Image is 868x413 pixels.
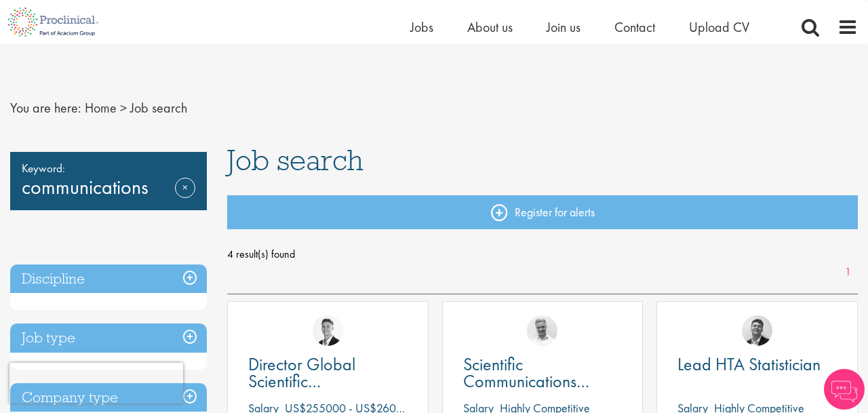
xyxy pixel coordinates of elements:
[838,264,858,280] a: 1
[527,315,557,346] img: Joshua Bye
[10,152,207,210] div: communications
[824,369,865,410] img: Chatbot
[9,363,183,404] iframe: reCAPTCHA
[227,244,858,264] span: 4 result(s) found
[248,353,361,410] span: Director Global Scientific Communications
[547,18,580,36] a: Join us
[614,18,655,36] a: Contact
[463,353,612,410] span: Scientific Communications Manager - Oncology
[227,195,858,229] a: Register for alerts
[677,356,837,373] a: Lead HTA Statistician
[689,18,749,36] a: Upload CV
[22,159,195,178] span: Keyword:
[313,315,343,346] img: George Watson
[227,142,363,178] span: Job search
[248,356,408,390] a: Director Global Scientific Communications
[410,18,433,36] a: Jobs
[175,178,195,217] a: Remove
[677,353,821,376] span: Lead HTA Statistician
[10,264,207,294] h3: Discipline
[10,99,81,117] span: You are here:
[120,99,127,117] span: >
[130,99,187,117] span: Job search
[463,356,623,390] a: Scientific Communications Manager - Oncology
[742,315,772,346] img: Tom Magenis
[10,323,207,353] h3: Job type
[467,18,513,36] a: About us
[85,99,117,117] a: breadcrumb link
